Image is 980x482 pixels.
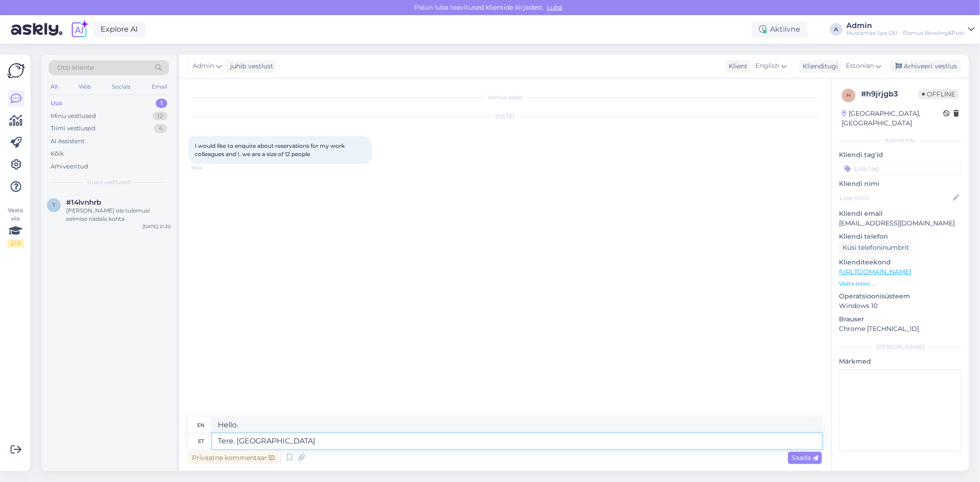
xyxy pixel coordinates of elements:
textarea: Tere. [GEOGRAPHIC_DATA] [212,433,822,449]
div: Aktiivne [752,21,808,38]
p: Windows 10 [839,301,962,311]
div: 12 [153,112,167,121]
div: Mustamäe Spa OÜ - Elamus Bowling&Pubi [846,29,964,37]
textarea: Hello. [212,417,822,433]
div: [DATE] [188,112,822,121]
div: [DATE] 21:20 [142,223,171,230]
p: [EMAIL_ADDRESS][DOMAIN_NAME] [839,219,962,228]
div: en [198,417,205,433]
div: Tiimi vestlused [51,124,96,133]
p: Vaata edasi ... [839,280,962,288]
p: Kliendi telefon [839,232,962,241]
input: Lisa tag [839,162,962,175]
span: #14lvnhrb [66,198,101,207]
div: Kõik [51,149,64,158]
span: Saada [792,454,818,462]
div: Web [77,81,93,93]
p: Kliendi email [839,209,962,219]
div: 2 / 3 [7,239,24,247]
a: Explore AI [93,22,146,37]
div: Kliendi info [839,136,962,145]
div: et [198,433,204,449]
div: Klienditugi [799,62,838,71]
p: Kliendi nimi [839,179,962,189]
div: Socials [110,81,132,93]
span: h [846,92,851,99]
span: Uued vestlused [88,178,130,186]
div: Minu vestlused [51,112,96,121]
img: Askly Logo [7,62,25,79]
p: Kliendi tag'id [839,150,962,160]
div: 4 [154,124,167,133]
div: Email [150,81,169,93]
div: 1 [156,99,167,108]
div: Admin [846,22,964,29]
span: Offline [918,89,959,99]
div: Küsi telefoninumbrit [839,241,913,254]
span: Admin [193,61,214,71]
div: Arhiveeritud [51,162,88,171]
p: Brauser [839,314,962,324]
span: 1 [53,202,55,208]
div: Vaata siia [7,206,24,247]
p: Klienditeekond [839,258,962,267]
div: juhib vestlust [227,62,273,71]
span: English [755,61,779,71]
a: AdminMustamäe Spa OÜ - Elamus Bowling&Pubi [846,22,974,37]
div: [PERSON_NAME] [839,343,962,351]
div: Vestlus algas [188,93,822,101]
div: Privaatne kommentaar [188,452,278,464]
span: Estonian [846,61,874,71]
a: [URL][DOMAIN_NAME] [839,268,911,276]
div: [GEOGRAPHIC_DATA], [GEOGRAPHIC_DATA] [842,109,943,128]
div: A [830,23,843,36]
span: Otsi kliente [57,63,94,73]
p: Chrome [TECHNICAL_ID] [839,324,962,334]
div: AI Assistent [51,137,85,146]
img: explore-ai [70,20,89,39]
p: Operatsioonisüsteem [839,291,962,301]
span: I would like to enquire about reservations for my work colleagues and I. we are a size of 12 people [195,142,346,157]
p: Märkmed [839,357,962,366]
div: Uus [51,99,62,108]
div: Arhiveeri vestlus [890,60,961,73]
div: All [49,81,59,93]
input: Lisa nimi [839,193,951,203]
span: Luba [544,3,566,11]
div: # h9jrjgb3 [861,89,918,100]
div: [PERSON_NAME] ole tulemusi eelmise nädala kohta [66,207,171,223]
div: Klient [725,62,748,71]
span: 16:24 [191,164,226,171]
